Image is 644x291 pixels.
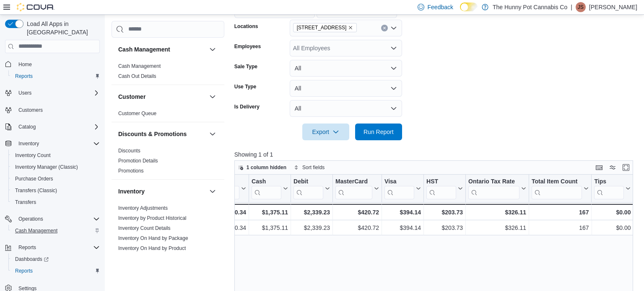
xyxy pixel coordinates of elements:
button: Keyboard shortcuts [594,162,604,173]
button: Catalog [15,122,39,132]
a: Cash Management [12,226,61,236]
button: Customers [2,104,103,116]
div: Cash [252,178,281,185]
div: $2,339.23 [293,223,330,233]
div: Jessica Steinmetz [576,2,586,12]
span: Sort fields [302,164,325,171]
a: Dashboards [8,253,103,265]
button: Operations [15,214,47,224]
button: Remove 2500 Hurontario St from selection in this group [348,25,353,30]
button: Sort fields [291,162,328,173]
span: Feedback [428,3,453,11]
div: $420.72 [335,223,379,233]
div: Total Item Count [532,178,582,199]
button: Reports [15,242,39,252]
div: Discounts & Promotions [112,146,224,179]
div: Transaction Average [177,178,239,185]
button: Visa [384,178,421,199]
span: Catalog [15,122,100,132]
span: Customers [18,107,43,113]
div: Ontario Tax Rate [468,178,519,185]
span: Reports [15,268,33,274]
span: Operations [15,214,100,224]
button: Clear input [381,25,388,31]
span: Inventory Manager (Classic) [12,162,100,172]
span: JS [578,2,584,12]
div: HST [426,178,456,199]
label: Locations [234,23,258,30]
button: MasterCard [335,178,379,199]
span: Load All Apps in [GEOGRAPHIC_DATA] [23,20,100,36]
span: Discounts [118,147,140,154]
button: All [290,100,402,117]
p: | [571,2,572,12]
h3: Inventory [118,187,145,196]
input: Dark Mode [460,3,478,11]
a: Transfers (Classic) [12,185,60,196]
button: Users [15,88,35,98]
p: Showing 1 of 1 [234,150,637,159]
button: Tips [594,178,631,199]
button: Cash Management [208,44,218,54]
div: $1,375.11 [252,223,288,233]
span: Reports [12,71,100,81]
button: Home [2,58,103,70]
label: Use Type [234,83,256,90]
span: Inventory On Hand by Package [118,235,188,242]
div: $0.00 [594,223,631,233]
span: [STREET_ADDRESS] [297,23,347,32]
button: Purchase Orders [8,173,103,185]
div: Visa [384,178,414,199]
span: Promotions [118,167,144,174]
div: $40.34 [177,223,246,233]
a: Dashboards [12,254,52,264]
img: Cova [17,3,55,11]
button: Transfers (Classic) [8,185,103,196]
span: Inventory Count Details [118,225,171,232]
a: Inventory On Hand by Package [118,235,188,241]
p: The Hunny Pot Cannabis Co [493,2,567,12]
button: Inventory [2,138,103,149]
button: Cash Management [118,45,206,54]
a: Reports [12,266,36,276]
span: Dashboards [15,256,49,263]
a: Reports [12,71,36,81]
span: Home [15,59,100,70]
span: Operations [18,216,43,222]
button: Ontario Tax Rate [468,178,526,199]
button: Operations [2,213,103,225]
span: Purchase Orders [15,175,53,182]
div: 167 [532,207,589,217]
div: $1,375.11 [252,207,288,217]
button: Export [302,124,349,140]
div: MasterCard [335,178,372,185]
div: Cash Management [112,61,224,85]
div: $420.72 [335,207,379,217]
span: 2500 Hurontario St [293,23,357,32]
button: Open list of options [390,45,397,52]
a: Inventory On Hand by Product [118,245,186,251]
button: Transfers [8,196,103,208]
span: Cash Management [15,227,57,234]
span: Inventory Manager (Classic) [15,164,78,170]
button: Customer [208,92,218,102]
button: Cash [252,178,288,199]
span: Cash Management [12,226,100,236]
a: Transfers [12,197,39,207]
a: Cash Out Details [118,73,156,79]
div: $326.11 [468,223,526,233]
span: Users [18,90,31,96]
button: Display options [608,162,618,173]
span: Promotion Details [118,157,158,164]
button: Inventory Manager (Classic) [8,161,103,173]
h3: Discounts & Promotions [118,130,187,138]
span: Purchase Orders [12,174,100,184]
div: Tips [594,178,624,199]
span: Customer Queue [118,110,156,117]
span: Inventory [18,140,39,147]
button: Reports [8,265,103,277]
div: $203.73 [426,207,463,217]
span: Inventory Count [12,150,100,160]
span: Reports [18,244,36,251]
